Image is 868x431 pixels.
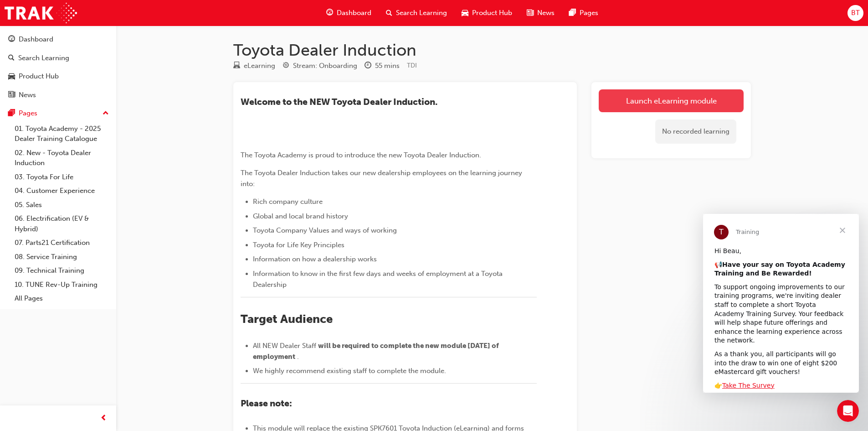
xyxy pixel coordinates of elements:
a: 02. New - Toyota Dealer Induction [11,146,113,170]
span: Pages [580,8,598,18]
span: car-icon [8,73,15,81]
button: Pages [4,105,113,122]
span: Dashboard [337,8,371,18]
div: Dashboard [19,34,53,45]
a: news-iconNews [519,4,562,22]
span: ​Welcome to the NEW Toyota Dealer Induction. [241,97,437,107]
a: 03. Toyota For Life [11,170,113,184]
span: guage-icon [8,36,15,44]
span: pages-icon [569,7,576,19]
span: search-icon [8,54,15,62]
span: target-icon [282,62,289,70]
span: . [297,353,299,361]
a: All Pages [11,291,113,306]
div: 55 mins [375,61,400,71]
span: BT [851,8,860,18]
a: News [4,87,113,104]
a: 10. TUNE Rev-Up Training [11,278,113,292]
a: 09. Technical Training [11,264,113,278]
span: prev-icon [100,413,107,424]
div: Type [233,60,275,72]
div: Stream: Onboarding [293,61,357,71]
h1: Toyota Dealer Induction [233,40,751,60]
span: News [537,8,555,18]
span: news-icon [8,91,15,99]
a: 01. Toyota Academy - 2025 Dealer Training Catalogue [11,122,113,146]
a: Product Hub [4,68,113,85]
span: Learning resource code [407,62,417,69]
span: The Toyota Academy is proud to introduce the new Toyota Dealer Induction. [241,151,481,159]
img: Trak [5,3,77,23]
a: 06. Electrification (EV & Hybrid) [11,212,113,236]
span: All NEW Dealer Staff [253,342,316,350]
span: Information on how a dealership works [253,255,377,263]
span: guage-icon [326,7,333,19]
span: Information to know in the first few days and weeks of employment at a Toyota Dealership [253,270,504,289]
a: Launch eLearning module [599,89,744,112]
div: Duration [365,60,400,72]
span: Global and local brand history [253,212,348,220]
a: 08. Service Training [11,250,113,264]
a: pages-iconPages [562,4,606,22]
span: Please note: [241,398,292,409]
span: search-icon [386,7,392,19]
a: 07. Parts21 Certification [11,236,113,250]
div: Product Hub [19,71,59,82]
span: will be required to complete the new module [DATE] of employment [253,342,500,361]
a: search-iconSearch Learning [379,4,454,22]
span: Toyota Company Values and ways of working [253,226,397,234]
span: pages-icon [8,109,15,118]
button: DashboardSearch LearningProduct HubNews [4,29,113,105]
a: 05. Sales [11,198,113,212]
div: eLearning [244,61,275,71]
span: Search Learning [396,8,447,18]
div: No recorded learning [655,119,736,144]
iframe: Intercom live chat [837,400,859,422]
span: Product Hub [472,8,512,18]
span: car-icon [462,7,468,19]
a: 04. Customer Experience [11,184,113,198]
a: car-iconProduct Hub [454,4,519,22]
span: up-icon [103,108,109,119]
span: clock-icon [365,62,371,70]
div: News [19,90,36,100]
a: Dashboard [4,31,113,48]
span: Target Audience [241,312,333,326]
span: Toyota for Life Key Principles [253,241,344,249]
iframe: Intercom live chat message [703,214,859,393]
span: We highly recommend existing staff to complete the module. [253,367,446,375]
span: Rich company culture [253,197,323,206]
button: BT [847,5,863,21]
div: Search Learning [18,53,69,63]
div: Stream [282,60,357,72]
span: news-icon [527,7,534,19]
div: Pages [19,108,37,119]
a: guage-iconDashboard [319,4,379,22]
span: The Toyota Dealer Induction takes our new dealership employees on the learning journey into: [241,169,524,188]
a: Search Learning [4,50,113,67]
span: learningResourceType_ELEARNING-icon [233,62,240,70]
